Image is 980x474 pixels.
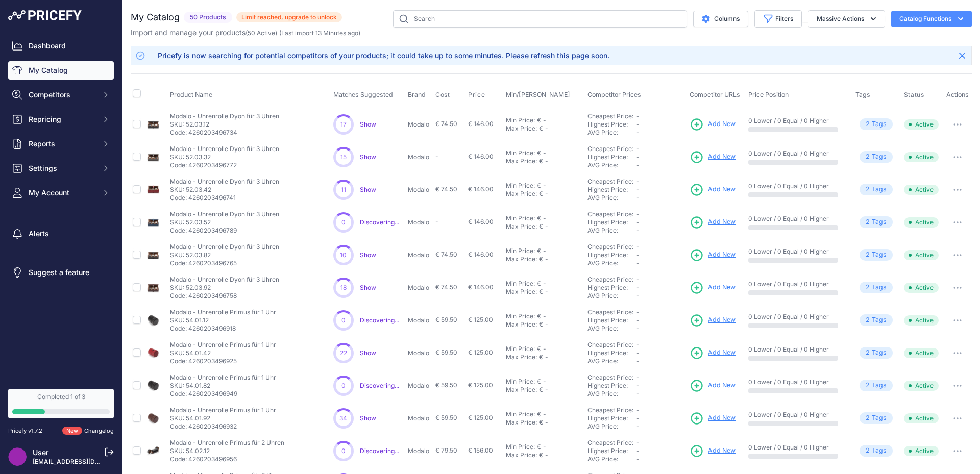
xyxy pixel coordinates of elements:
[170,341,276,349] p: Modalo - Uhrenrolle Primus für 1 Uhr
[866,217,870,227] span: 2
[904,119,939,130] span: Active
[866,250,870,260] span: 2
[506,288,537,296] div: Max Price:
[539,157,543,165] div: €
[340,349,347,357] span: 22
[541,280,546,288] div: -
[170,120,279,129] p: SKU: 52.03.12
[537,312,541,320] div: €
[883,185,887,194] span: s
[506,124,537,133] div: Max Price:
[360,349,376,357] a: Show
[8,37,114,55] a: Dashboard
[587,251,636,259] div: Highest Price:
[506,378,535,386] div: Min Price:
[12,393,110,401] div: Completed 1 of 3
[883,119,887,129] span: s
[506,353,537,361] div: Max Price:
[748,345,845,354] p: 0 Lower / 0 Equal / 0 Higher
[587,129,636,137] div: AVG Price:
[29,139,95,149] span: Reports
[541,116,546,124] div: -
[860,151,893,163] span: Tag
[435,91,452,99] button: Cost
[506,91,570,98] span: Min/[PERSON_NAME]
[468,153,494,160] span: € 146.00
[537,182,541,190] div: €
[636,186,640,193] span: -
[360,153,376,161] span: Show
[170,284,279,292] p: SKU: 52.03.92
[636,325,640,332] span: -
[587,218,636,227] div: Highest Price:
[855,91,870,98] span: Tags
[860,347,893,359] span: Tag
[904,283,939,293] span: Active
[587,145,633,153] a: Cheapest Price:
[468,120,494,128] span: € 146.00
[904,91,924,99] span: Status
[866,185,870,194] span: 2
[883,217,887,227] span: s
[537,280,541,288] div: €
[408,91,426,98] span: Brand
[537,116,541,124] div: €
[636,218,640,226] span: -
[170,243,279,251] p: Modalo - Uhrenrolle Dyon für 3 Uhren
[408,218,431,227] p: Modalo
[860,216,893,228] span: Tag
[587,276,633,283] a: Cheapest Price:
[468,185,494,193] span: € 146.00
[754,10,802,28] button: Filters
[537,247,541,255] div: €
[748,378,845,386] p: 0 Lower / 0 Equal / 0 Higher
[587,349,636,357] div: Highest Price:
[748,149,845,158] p: 0 Lower / 0 Equal / 0 Higher
[340,251,347,259] span: 10
[435,316,457,323] span: € 59.50
[170,91,212,98] span: Product Name
[506,280,535,288] div: Min Price:
[636,129,640,136] span: -
[860,118,893,130] span: Tag
[541,182,546,190] div: -
[587,284,636,292] div: Highest Price:
[690,313,736,328] a: Add New
[506,222,537,231] div: Max Price:
[360,382,399,389] a: Discovering...
[170,308,276,316] p: Modalo - Uhrenrolle Primus für 1 Uhr
[708,381,736,390] span: Add New
[543,190,548,198] div: -
[543,124,548,133] div: -
[543,353,548,361] div: -
[468,91,485,99] span: Price
[360,316,399,324] span: Discovering...
[587,439,633,446] a: Cheapest Price:
[541,312,546,320] div: -
[587,178,633,185] a: Cheapest Price:
[587,308,633,316] a: Cheapest Price:
[860,184,893,195] span: Tag
[866,283,870,292] span: 2
[636,210,640,218] span: -
[8,86,114,104] button: Competitors
[587,120,636,129] div: Highest Price:
[860,380,893,391] span: Tag
[8,224,114,243] a: Alerts
[170,145,279,153] p: Modalo - Uhrenrolle Dyon für 3 Uhren
[170,373,276,382] p: Modalo - Uhrenrolle Primus für 1 Uhr
[84,427,114,434] a: Changelog
[33,458,139,465] a: [EMAIL_ADDRESS][DOMAIN_NAME]
[539,222,543,231] div: €
[866,119,870,129] span: 2
[904,381,939,391] span: Active
[541,214,546,222] div: -
[506,182,535,190] div: Min Price:
[29,114,95,124] span: Repricing
[636,373,640,381] span: -
[248,29,275,37] a: 50 Active
[435,251,457,258] span: € 74.50
[708,348,736,358] span: Add New
[587,325,636,333] div: AVG Price:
